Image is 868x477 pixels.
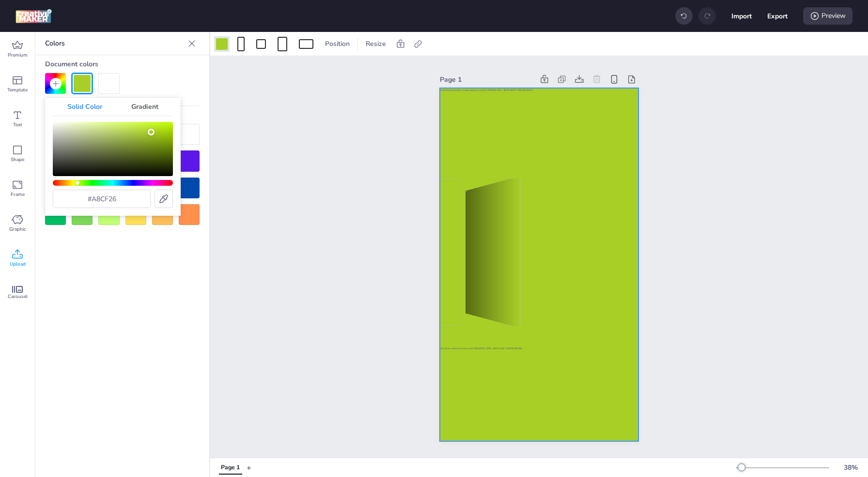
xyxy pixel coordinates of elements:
div: Preview [803,7,852,25]
div: Solid Color [53,98,117,116]
span: Carousel [8,293,28,300]
p: Colors [45,32,184,55]
span: Graphic [9,225,26,233]
div: 38 % [839,462,862,473]
span: Upload [10,260,26,268]
div: Tabs [214,459,247,476]
span: Position [323,39,352,49]
img: logo Creative Maker [15,9,52,23]
div: Document colors [45,55,200,73]
span: Frame [11,191,25,198]
button: + [247,459,251,476]
span: Text [13,121,22,129]
span: Premium [8,51,28,59]
span: Resize [364,39,388,49]
span: Shape [11,156,24,164]
div: Gradient [117,98,173,116]
div: Color [53,122,173,176]
div: Hue [53,180,173,186]
div: Page 1 [221,463,240,472]
button: Import [731,6,752,26]
button: Export [767,6,788,26]
div: Page 1 [440,75,534,85]
span: Template [7,86,28,94]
